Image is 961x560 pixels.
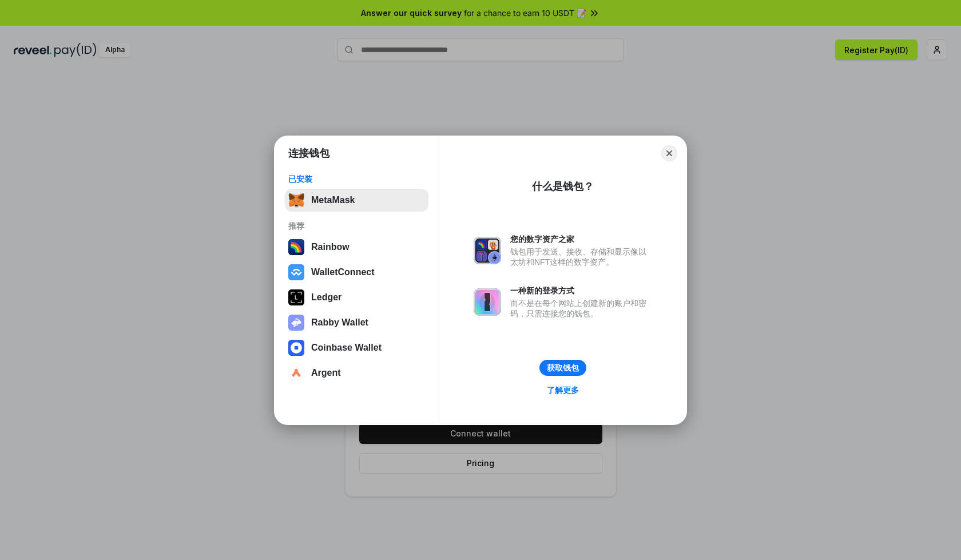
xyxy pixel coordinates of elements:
[311,242,350,252] div: Rainbow
[311,195,355,205] div: MetaMask
[311,368,341,378] div: Argent
[661,145,677,161] button: Close
[539,360,586,376] button: 获取钱包
[285,261,428,284] button: WalletConnect
[285,189,428,212] button: MetaMask
[547,385,579,395] div: 了解更多
[285,236,428,259] button: Rainbow
[285,362,428,384] button: Argent
[285,336,428,359] button: Coinbase Wallet
[285,286,428,309] button: Ledger
[288,315,304,331] img: svg+xml,%3Csvg%20xmlns%3D%22http%3A%2F%2Fwww.w3.org%2F2000%2Fsvg%22%20fill%3D%22none%22%20viewBox...
[288,146,329,160] h1: 连接钱包
[288,289,304,305] img: svg+xml,%3Csvg%20xmlns%3D%22http%3A%2F%2Fwww.w3.org%2F2000%2Fsvg%22%20width%3D%2228%22%20height%3...
[510,247,652,267] div: 钱包用于发送、接收、存储和显示像以太坊和NFT这样的数字资产。
[474,237,501,264] img: svg+xml,%3Csvg%20xmlns%3D%22http%3A%2F%2Fwww.w3.org%2F2000%2Fsvg%22%20fill%3D%22none%22%20viewBox...
[510,298,652,319] div: 而不是在每个网站上创建新的账户和密码，只需连接您的钱包。
[547,363,579,373] div: 获取钱包
[311,317,368,328] div: Rabby Wallet
[288,340,304,356] img: svg+xml,%3Csvg%20width%3D%2228%22%20height%3D%2228%22%20viewBox%3D%220%200%2028%2028%22%20fill%3D...
[311,343,382,353] div: Coinbase Wallet
[474,288,501,316] img: svg+xml,%3Csvg%20xmlns%3D%22http%3A%2F%2Fwww.w3.org%2F2000%2Fsvg%22%20fill%3D%22none%22%20viewBox...
[285,311,428,334] button: Rabby Wallet
[311,292,341,303] div: Ledger
[311,267,375,277] div: WalletConnect
[532,180,594,193] div: 什么是钱包？
[288,365,304,381] img: svg+xml,%3Csvg%20width%3D%2228%22%20height%3D%2228%22%20viewBox%3D%220%200%2028%2028%22%20fill%3D...
[288,221,425,231] div: 推荐
[288,174,425,184] div: 已安装
[540,383,586,398] a: 了解更多
[288,192,304,208] img: svg+xml,%3Csvg%20fill%3D%22none%22%20height%3D%2233%22%20viewBox%3D%220%200%2035%2033%22%20width%...
[510,285,652,296] div: 一种新的登录方式
[510,234,652,244] div: 您的数字资产之家
[288,264,304,280] img: svg+xml,%3Csvg%20width%3D%2228%22%20height%3D%2228%22%20viewBox%3D%220%200%2028%2028%22%20fill%3D...
[288,239,304,255] img: svg+xml,%3Csvg%20width%3D%22120%22%20height%3D%22120%22%20viewBox%3D%220%200%20120%20120%22%20fil...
